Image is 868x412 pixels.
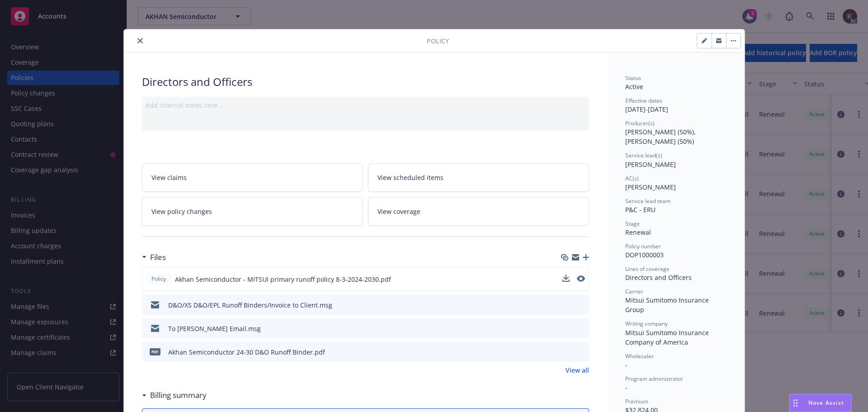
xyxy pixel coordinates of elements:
[625,228,651,237] span: Renewal
[175,275,391,284] span: Akhan Semiconductor - MITSUI primary runoff policy 8-3-2024-2030.pdf
[625,128,698,146] span: [PERSON_NAME] (50%), [PERSON_NAME] (50%)
[625,296,711,314] span: Mitsui Sumitomo Insurance Group
[625,160,676,169] span: [PERSON_NAME]
[142,197,363,226] a: View policy changes
[625,273,692,282] span: Directors and Officers
[563,324,570,333] button: download file
[150,251,166,263] h3: Files
[625,82,643,91] span: Active
[168,347,325,357] div: Akhan Semiconductor 24-30 D&O Runoff Binder.pdf
[577,300,585,310] button: preview file
[625,352,654,360] span: Wholesaler
[577,347,585,357] button: preview file
[577,275,585,282] button: preview file
[566,365,589,375] a: View all
[151,173,187,182] span: View claims
[150,275,168,283] span: Policy
[625,175,639,182] span: AC(s)
[625,119,655,127] span: Producer(s)
[789,394,852,412] button: Nova Assist
[142,251,166,263] div: Files
[150,389,207,401] h3: Billing summary
[146,100,585,110] div: Add internal notes here...
[625,251,664,259] span: DOP1000003
[625,383,627,392] span: -
[377,207,420,216] span: View coverage
[368,197,589,226] a: View coverage
[790,394,801,412] div: Drag to move
[625,220,640,227] span: Stage
[625,183,676,191] span: [PERSON_NAME]
[625,288,643,295] span: Carrier
[625,398,648,405] span: Premium
[625,328,711,346] span: Mitsui Sumitomo Insurance Company of America
[151,207,212,216] span: View policy changes
[625,97,726,114] div: [DATE] - [DATE]
[562,275,570,284] button: download file
[150,348,160,355] span: pdf
[625,242,661,250] span: Policy number
[427,36,449,46] span: Policy
[168,300,332,310] div: D&O/XS D&O/EPL Runoff Binders/Invoice to Client.msg
[625,152,662,159] span: Service lead(s)
[563,300,570,310] button: download file
[625,265,670,273] span: Lines of coverage
[168,324,261,333] div: To [PERSON_NAME] Email.msg
[577,275,585,284] button: preview file
[142,74,589,90] div: Directors and Officers
[625,97,662,104] span: Effective dates
[577,324,585,333] button: preview file
[368,163,589,192] a: View scheduled items
[563,347,570,357] button: download file
[142,389,207,401] div: Billing summary
[625,205,656,214] span: P&C - ERU
[377,173,443,182] span: View scheduled items
[562,275,570,282] button: download file
[625,360,627,369] span: -
[135,35,146,46] button: close
[625,74,641,82] span: Status
[808,399,844,407] span: Nova Assist
[625,320,668,327] span: Writing company
[625,375,683,383] span: Program administrator
[142,163,363,192] a: View claims
[625,197,670,205] span: Service lead team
